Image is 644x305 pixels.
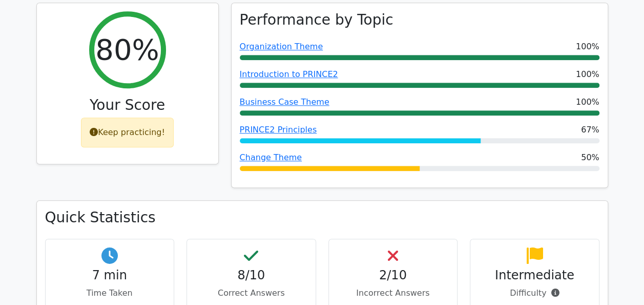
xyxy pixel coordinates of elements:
span: 50% [581,151,599,164]
span: 100% [576,41,599,53]
p: Incorrect Answers [337,287,449,299]
a: Business Case Theme [240,97,329,107]
a: Change Theme [240,153,302,162]
div: Keep practicing! [81,118,174,147]
h2: 80% [95,32,159,67]
span: 67% [581,124,599,136]
a: Organization Theme [240,42,323,51]
h3: Performance by Topic [240,11,393,29]
h3: Quick Statistics [45,209,599,226]
h4: 2/10 [337,268,449,283]
a: Introduction to PRINCE2 [240,69,338,79]
h4: 7 min [54,268,166,283]
h3: Your Score [45,97,210,114]
p: Difficulty [479,287,591,299]
span: 100% [576,68,599,81]
span: 100% [576,96,599,108]
h4: 8/10 [195,268,307,283]
p: Time Taken [54,287,166,299]
a: PRINCE2 Principles [240,125,317,135]
p: Correct Answers [195,287,307,299]
h4: Intermediate [479,268,591,283]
